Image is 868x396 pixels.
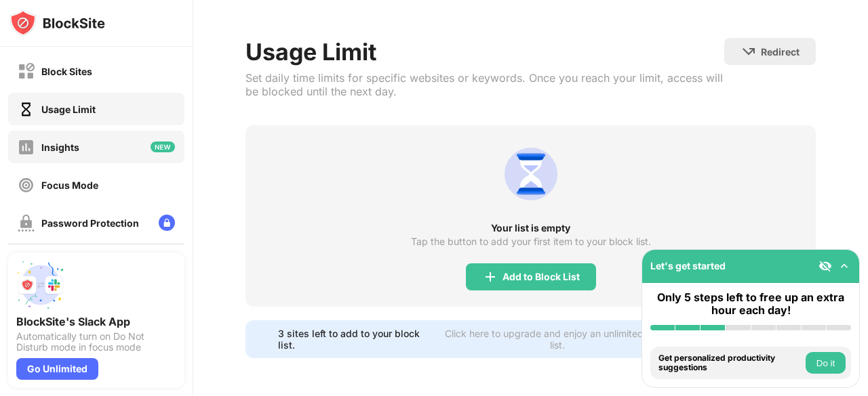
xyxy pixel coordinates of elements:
img: block-off.svg [18,63,35,80]
img: usage-limit.svg [498,141,564,206]
div: Insights [41,141,79,153]
div: Only 5 steps left to free up an extra hour each day! [650,291,851,317]
div: Your list is empty [245,223,816,234]
div: Usage Limit [41,104,96,115]
div: Tap the button to add your first item to your block list. [411,236,651,247]
div: Usage Limit [245,38,724,66]
div: BlockSite's Slack App [16,315,176,328]
button: Do it [806,352,846,374]
img: logo-blocksite.svg [9,9,105,37]
div: Password Protection [41,217,139,229]
img: eye-not-visible.svg [818,259,832,273]
img: lock-menu.svg [159,215,175,231]
div: Redirect [761,46,800,58]
div: Get personalized productivity suggestions [658,353,802,373]
img: password-protection-off.svg [18,215,35,232]
img: omni-setup-toggle.svg [837,259,851,273]
div: Set daily time limits for specific websites or keywords. Once you reach your limit, access will b... [245,71,724,98]
img: focus-off.svg [18,177,35,194]
img: time-usage-on.svg [18,101,35,118]
div: Automatically turn on Do Not Disturb mode in focus mode [16,331,176,353]
img: insights-off.svg [18,139,35,156]
div: Let's get started [650,260,726,271]
img: new-icon.svg [151,141,175,152]
img: push-slack.svg [16,261,65,309]
div: 3 sites left to add to your block list. [278,328,433,351]
div: Focus Mode [41,179,98,191]
div: Click here to upgrade and enjoy an unlimited block list. [441,328,674,351]
div: Block Sites [41,66,92,77]
div: Add to Block List [502,271,580,282]
div: Go Unlimited [16,358,98,380]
